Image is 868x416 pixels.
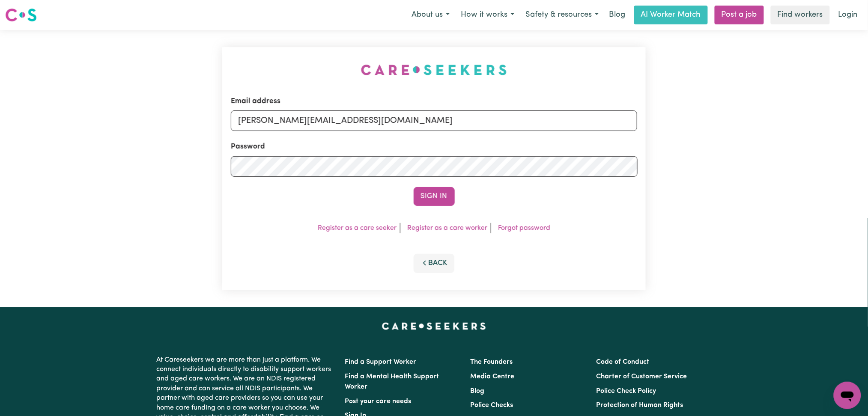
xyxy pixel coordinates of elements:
[715,6,764,24] a: Post a job
[596,359,649,365] a: Code of Conduct
[834,382,861,409] iframe: Button to launch messaging window
[345,359,417,365] a: Find a Support Worker
[231,141,265,152] label: Password
[414,254,455,273] button: Back
[345,398,412,405] a: Post your care needs
[596,388,656,395] a: Police Check Policy
[406,6,455,24] button: About us
[596,373,687,380] a: Charter of Customer Service
[5,7,37,23] img: Careseekers logo
[407,225,487,232] a: Register as a care worker
[455,6,520,24] button: How it works
[604,6,631,24] a: Blog
[833,6,863,24] a: Login
[498,225,550,232] a: Forgot password
[231,96,280,107] label: Email address
[345,373,439,390] a: Find a Mental Health Support Worker
[471,373,515,380] a: Media Centre
[231,110,638,131] input: Email address
[596,402,683,409] a: Protection of Human Rights
[771,6,830,24] a: Find workers
[471,402,513,409] a: Police Checks
[318,225,397,232] a: Register as a care seeker
[634,6,708,24] a: AI Worker Match
[414,187,455,206] button: Sign In
[5,5,37,25] a: Careseekers logo
[471,388,485,395] a: Blog
[471,359,513,365] a: The Founders
[520,6,604,24] button: Safety & resources
[382,323,486,330] a: Careseekers home page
